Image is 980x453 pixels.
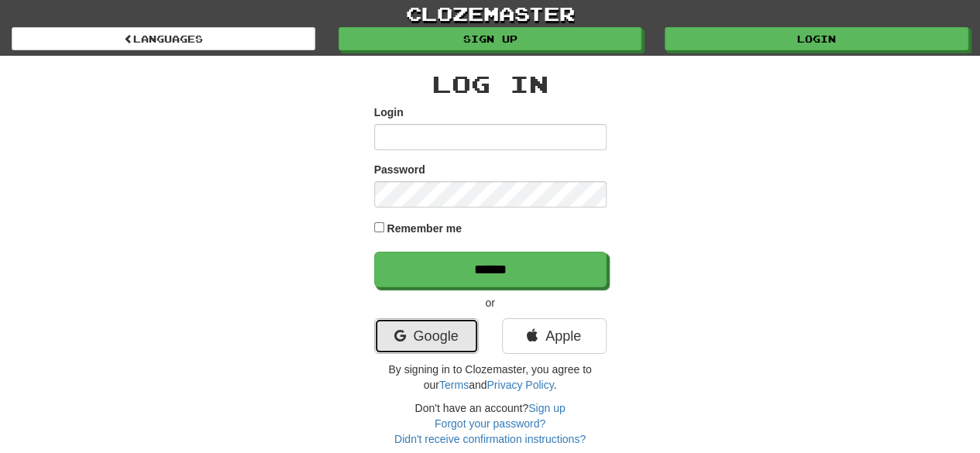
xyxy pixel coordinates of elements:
a: Languages [12,27,315,50]
div: Don't have an account? [374,400,607,447]
a: Forgot your password? [435,417,545,430]
p: By signing in to Clozemaster, you agree to our and . [374,362,607,393]
p: or [374,295,607,311]
label: Login [374,105,404,120]
label: Remember me [387,221,462,236]
label: Password [374,162,425,177]
a: Privacy Policy [487,379,553,391]
a: Login [665,27,968,50]
a: Terms [439,379,469,391]
a: Sign up [528,402,565,414]
a: Sign up [339,27,642,50]
a: Apple [502,318,607,354]
a: Google [374,318,479,354]
a: Didn't receive confirmation instructions? [394,433,586,445]
h2: Log In [374,71,607,97]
